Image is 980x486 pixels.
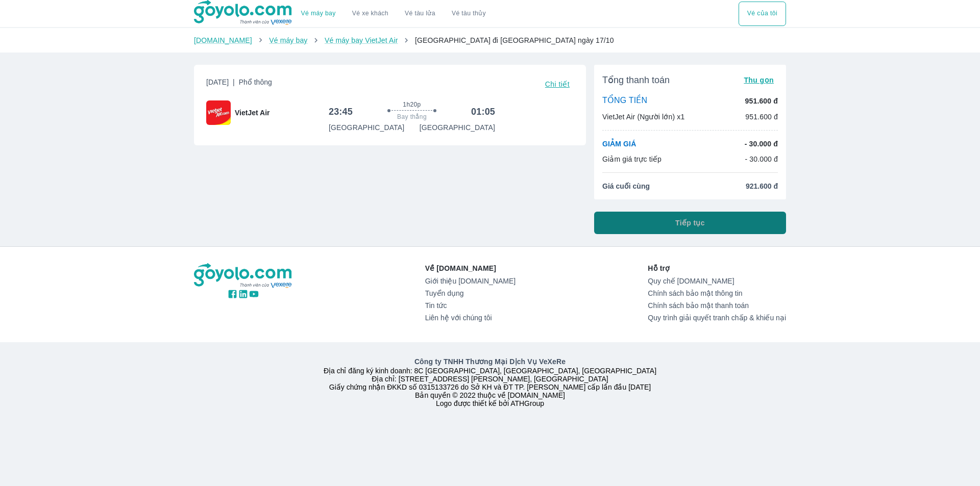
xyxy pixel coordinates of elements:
span: [DATE] [206,77,272,91]
a: Vé xe khách [352,10,388,17]
a: Chính sách bảo mật thông tin [648,289,786,297]
p: [GEOGRAPHIC_DATA] [420,122,495,133]
a: Vé máy bay [269,36,307,44]
a: Tuyển dụng [425,289,516,297]
a: Tin tức [425,301,516,310]
a: [DOMAIN_NAME] [194,36,252,44]
p: Hỗ trợ [648,263,786,273]
p: TỔNG TIỀN [602,95,647,107]
span: Chi tiết [545,80,570,88]
p: Giảm giá trực tiếp [602,154,661,164]
p: Về [DOMAIN_NAME] [425,263,516,273]
a: Vé máy bay VietJet Air [325,36,398,44]
span: Bay thẳng [397,113,427,121]
a: Vé máy bay [301,10,336,17]
img: logo [194,263,293,289]
a: Chính sách bảo mật thanh toán [648,301,786,310]
span: VietJet Air [235,108,269,118]
p: [GEOGRAPHIC_DATA] [329,122,404,133]
h6: 01:05 [471,106,495,118]
p: 951.600 đ [745,112,778,122]
span: Phổ thông [239,78,272,86]
p: Công ty TNHH Thương Mại Dịch Vụ VeXeRe [196,356,784,367]
span: Giá cuối cùng [602,181,650,191]
button: Vé tàu thủy [444,2,494,26]
a: Giới thiệu [DOMAIN_NAME] [425,277,516,285]
p: VietJet Air (Người lớn) x1 [602,112,684,122]
span: Tiếp tục [675,218,705,228]
a: Vé tàu lửa [397,2,444,26]
span: [GEOGRAPHIC_DATA] đi [GEOGRAPHIC_DATA] ngày 17/10 [415,36,614,44]
h6: 23:45 [329,106,353,118]
button: Vé của tôi [739,2,786,26]
a: Quy trình giải quyết tranh chấp & khiếu nại [648,314,786,322]
span: | [233,78,235,86]
p: GIẢM GIÁ [602,139,636,149]
span: Thu gọn [744,76,774,84]
div: choose transportation mode [293,2,494,26]
span: 1h20p [403,100,421,109]
nav: breadcrumb [194,35,786,45]
span: 921.600 đ [746,181,778,191]
button: Chi tiết [541,77,574,91]
div: choose transportation mode [739,2,786,26]
p: 951.600 đ [745,96,778,106]
p: - 30.000 đ [745,154,778,164]
div: Địa chỉ đăng ký kinh doanh: 8C [GEOGRAPHIC_DATA], [GEOGRAPHIC_DATA], [GEOGRAPHIC_DATA] Địa chỉ: [... [188,356,792,407]
a: Quy chế [DOMAIN_NAME] [648,277,786,285]
span: Tổng thanh toán [602,74,670,86]
button: Thu gọn [740,73,778,87]
button: Tiếp tục [594,212,786,234]
a: Liên hệ với chúng tôi [425,314,516,322]
p: - 30.000 đ [745,139,778,149]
